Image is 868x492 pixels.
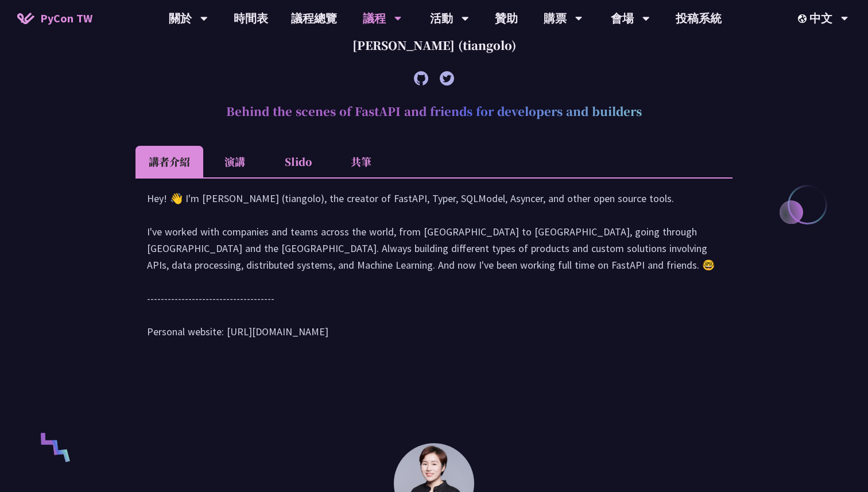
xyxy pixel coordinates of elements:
[203,146,266,177] li: 演講
[135,146,203,177] li: 講者介紹
[135,94,733,129] h2: Behind the scenes of FastAPI and friends for developers and builders
[266,146,330,177] li: Slido
[798,14,809,23] img: Locale Icon
[147,190,721,351] div: Hey! 👋 I'm [PERSON_NAME] (tiangolo), the creator of FastAPI, Typer, SQLModel, Asyncer, and other ...
[40,10,92,27] span: PyCon TW
[135,28,733,63] div: [PERSON_NAME] (tiangolo)
[330,146,393,177] li: 共筆
[17,13,34,24] img: Home icon of PyCon TW 2025
[6,4,104,33] a: PyCon TW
